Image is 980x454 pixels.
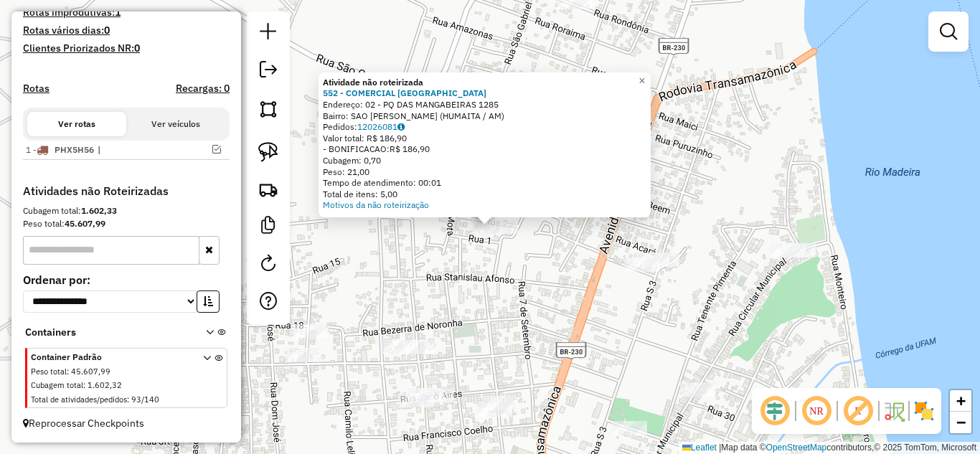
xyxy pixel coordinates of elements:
div: Endereço: 02 - PQ DAS MANGABEIRAS 1285 [323,99,646,110]
a: OpenStreetMap [766,443,827,453]
span: × [639,75,645,87]
div: Valor total: R$ 186,90 [323,133,646,144]
a: 552 - COMERCIAL [GEOGRAPHIC_DATA] [323,88,486,98]
h4: Clientes Priorizados NR: [23,42,230,55]
h4: Recargas: 0 [176,82,230,95]
img: Selecionar atividades - polígono [258,99,278,119]
div: Cubagem total: [23,204,230,217]
div: Atividade não roteirizada - MERCEARIA 2 IRMAOS [633,252,669,267]
span: | [719,443,721,453]
div: - BONIFICACAO: [323,143,646,155]
span: Ocultar deslocamento [758,394,792,428]
img: Selecionar atividades - laço [258,142,278,162]
span: R$ 186,90 [390,143,430,154]
div: Atividade não roteirizada - COMERCIO MK [381,339,417,354]
div: Cubagem: 0,70 [323,155,646,166]
button: Ordem crescente [197,290,220,313]
a: Zoom out [950,412,971,433]
a: Close popup [633,72,651,90]
span: Containers [25,325,187,340]
h4: Atividades não Roteirizadas [23,184,230,198]
label: Ordenar por: [23,271,230,288]
strong: 1 [115,6,121,19]
div: Atividade não roteirizada - DISTRIBUIDORA QUEIRO [293,324,329,339]
em: Visualizar rota [212,145,221,153]
strong: 45.607,99 [65,218,105,229]
span: Total de atividades/pedidos [31,394,127,405]
a: Reroteirizar Sessão [254,249,283,281]
div: Atividade não roteirizada - panificadora MAYARA [476,402,512,417]
span: + [956,392,966,410]
span: 1.602,32 [88,380,122,390]
div: Peso: 21,00 [323,166,646,178]
div: Atividade não roteirizada - BAR DO WELLYTON [482,396,518,410]
strong: 1.602,33 [81,205,117,216]
div: Atividade não roteirizada - AREA DE LASER CABO [611,421,647,435]
button: Ver rotas [27,112,126,136]
span: : [127,394,129,405]
div: Total de itens: 5,00 [323,189,646,200]
a: Nova sessão e pesquisa [254,17,283,49]
div: Peso total: [23,217,230,230]
a: Motivos da não roteirização [323,199,429,210]
span: : [83,380,85,390]
strong: 0 [134,42,140,55]
div: Atividade não roteirizada - SUPER DINO [286,348,321,362]
span: 93/140 [131,394,159,405]
span: 45.607,99 [71,366,110,377]
span: 1 - [26,144,94,155]
span: Container Padrão [31,351,186,364]
img: Exibir/Ocultar setores [913,399,936,422]
div: Atividade não roteirizada - DISTRIBUIDORA DO FEL [398,393,434,407]
span: Exibir rótulo [841,394,875,428]
a: Criar rota [253,174,284,205]
div: Atividade não roteirizada - DE MANAUS [680,382,716,397]
span: Peso total [31,366,67,377]
span: − [956,413,966,431]
div: Tempo de atendimento: 00:01 [323,177,646,189]
a: Exportar sessão [254,55,283,88]
a: Leaflet [682,443,717,453]
div: Atividade não roteirizada - MINI BOX DA BETY [399,340,435,354]
div: Pedidos: [323,121,646,133]
span: PHX5H56 [55,144,94,155]
i: Observações [397,123,405,131]
span: | [98,143,164,156]
div: Atividade não roteirizada - COMERCIAL VITORIA RE [770,243,806,257]
button: Ver veículos [126,112,225,136]
div: Map data © contributors,© 2025 TomTom, Microsoft [679,442,980,454]
strong: 0 [104,24,110,37]
span: Cubagem total [31,380,83,390]
span: Ocultar NR [799,394,834,428]
img: Criar rota [258,179,278,199]
div: Atividade não roteirizada - MERCEARIA 2 IRMAOS [623,257,659,272]
h4: Rotas vários dias: [23,24,230,37]
strong: Atividade não roteirizada [323,77,423,88]
a: 12026081 [357,121,405,132]
a: Exibir filtros [934,17,963,46]
div: Bairro: SAO [PERSON_NAME] (HUMAITA / AM) [323,110,646,122]
h4: Rotas improdutivas: [23,6,230,19]
span: : [67,366,69,377]
span: Reprocessar Checkpoints [23,417,144,430]
a: Rotas [23,82,50,95]
img: Fluxo de ruas [882,399,905,422]
div: Atividade não roteirizada - COMERCIAL ALTAS HORA [472,219,508,234]
a: Zoom in [950,390,971,412]
a: Criar modelo [254,211,283,243]
div: Atividade não roteirizada - DISTRIBUIDORA DO FEL [408,388,444,402]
